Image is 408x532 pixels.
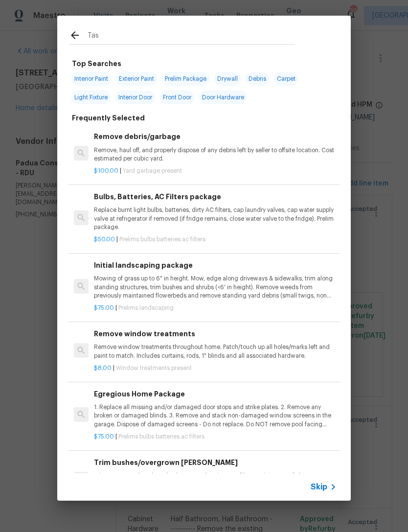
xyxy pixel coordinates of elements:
span: Yard garbage present [123,168,182,174]
span: Front Door [160,91,194,104]
h6: Remove window treatments [94,328,337,339]
p: Mowing of grass up to 6" in height. Mow, edge along driveways & sidewalks, trim along standing st... [94,275,337,300]
span: $8.00 [94,365,112,371]
span: Window treatments present [116,365,192,371]
h6: Egregious Home Package [94,389,337,399]
p: | [94,167,337,175]
h6: Initial landscaping package [94,260,337,271]
p: Replace burnt light bulbs, batteries, dirty AC filters, cap laundry valves, cap water supply valv... [94,206,337,231]
p: 1. Replace all missing and/or damaged door stops and strike plates. 2. Remove any broken or damag... [94,403,337,428]
span: Prelims bulbs batteries ac filters [119,236,205,242]
span: Interior Door [115,91,155,104]
h6: Top Searches [72,58,121,69]
input: Search issues or repairs [88,29,295,44]
span: Exterior Paint [116,72,157,86]
h6: Remove debris/garbage [94,131,337,142]
span: Carpet [274,72,298,86]
span: Prelims bulbs batteries ac filters [118,434,204,439]
span: Light Fixture [71,91,111,104]
span: $50.00 [94,236,115,242]
span: Interior Paint [71,72,111,86]
span: Skip [311,482,327,492]
span: $75.00 [94,305,114,311]
span: Drywall [214,72,241,86]
p: Remove, haul off, and properly dispose of any debris left by seller to offsite location. Cost est... [94,146,337,163]
span: Door Hardware [199,91,247,104]
p: | [94,433,337,441]
span: $75.00 [94,434,114,439]
p: | [94,364,337,372]
p: Trim overgrown hegdes & bushes around perimeter of home giving 12" of clearance. Properly dispose... [94,472,337,488]
h6: Frequently Selected [72,113,145,123]
h6: Trim bushes/overgrown [PERSON_NAME] [94,457,337,468]
p: Remove window treatments throughout home. Patch/touch up all holes/marks left and paint to match.... [94,343,337,360]
span: $100.00 [94,168,118,174]
p: | [94,304,337,312]
span: Prelim Package [162,72,209,86]
h6: Bulbs, Batteries, AC Filters package [94,191,337,202]
span: Debris [246,72,269,86]
p: | [94,235,337,244]
span: Prelims landscaping [118,305,174,311]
